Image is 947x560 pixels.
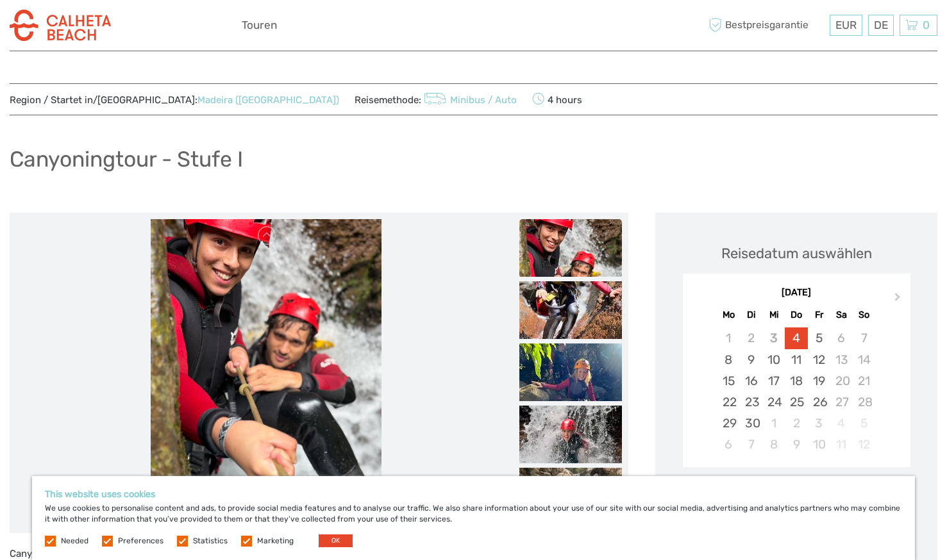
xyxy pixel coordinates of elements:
img: e28dee11cf5c445c9469162baf4a9991_slider_thumbnail.jpeg [519,468,622,525]
div: Choose Donnerstag, 11. September 2025 [785,349,807,370]
label: Needed [61,536,88,547]
img: 2820b30b11534ac2a0ce08895f62e43b_slider_thumbnail.jpeg [519,343,622,401]
label: Preferences [118,536,163,547]
span: Reisemethode: [355,90,517,108]
div: Not available Dienstag, 2. September 2025 [740,327,762,349]
span: 0 [921,19,932,31]
div: Choose Dienstag, 16. September 2025 [740,370,762,391]
button: Open LiveChat chat widget [147,20,163,35]
a: Touren [242,16,277,35]
p: We're away right now. Please check back later! [18,22,145,33]
div: Choose Donnerstag, 18. September 2025 [785,370,807,391]
a: Minibus / Auto [421,94,517,106]
div: Mo [717,306,740,324]
span: 4 hours [532,90,582,108]
img: ba0fa39da9934cf18049d78b935367c5_slider_thumbnail.jpeg [519,281,622,339]
label: Marketing [257,536,294,547]
div: Choose Freitag, 12. September 2025 [808,349,830,370]
div: DE [868,15,894,36]
div: Choose Montag, 15. September 2025 [717,370,740,391]
div: Not available Samstag, 27. September 2025 [830,391,853,413]
div: Not available Sonntag, 28. September 2025 [853,391,875,413]
div: Do [785,306,807,324]
div: Not available Sonntag, 14. September 2025 [853,349,875,370]
div: Not available Sonntag, 12. Oktober 2025 [853,434,875,455]
div: Choose Mittwoch, 8. Oktober 2025 [762,434,785,455]
div: Choose Donnerstag, 25. September 2025 [785,391,807,413]
div: Reisedatum auswählen [721,243,872,263]
div: Not available Samstag, 20. September 2025 [830,370,853,391]
div: Choose Montag, 8. September 2025 [717,349,740,370]
div: We use cookies to personalise content and ads, to provide social media features and to analyse ou... [32,476,915,560]
div: Choose Freitag, 3. Oktober 2025 [808,413,830,434]
div: Mi [762,306,785,324]
img: b7dd7dfe59a94e6d8636d98687358e2e_slider_thumbnail.jpeg [519,219,622,277]
h5: This website uses cookies [45,489,902,500]
div: Choose Montag, 6. Oktober 2025 [717,434,740,455]
div: Not available Montag, 1. September 2025 [717,327,740,349]
div: Not available Mittwoch, 3. September 2025 [762,327,785,349]
div: Choose Mittwoch, 10. September 2025 [762,349,785,370]
h1: Canyoningtour - Stufe I [10,146,243,172]
div: Sa [830,306,853,324]
div: Choose Freitag, 19. September 2025 [808,370,830,391]
div: Fr [808,306,830,324]
div: month 2025-09 [687,327,906,455]
span: EUR [835,19,857,31]
div: Not available Samstag, 13. September 2025 [830,349,853,370]
img: c40b9f02800c41abbb88cba7f229803b_slider_thumbnail.jpeg [519,406,622,463]
div: Not available Sonntag, 7. September 2025 [853,327,875,349]
div: Choose Freitag, 5. September 2025 [808,327,830,349]
div: Di [740,306,762,324]
div: Choose Freitag, 10. Oktober 2025 [808,434,830,455]
div: [DATE] [683,286,910,300]
div: Not available Samstag, 6. September 2025 [830,327,853,349]
span: Canyoning Tour — Level I [10,548,121,559]
div: Choose Dienstag, 30. September 2025 [740,413,762,434]
div: Choose Mittwoch, 1. Oktober 2025 [762,413,785,434]
button: OK [319,534,353,547]
div: Choose Mittwoch, 24. September 2025 [762,391,785,413]
label: Statistics [193,536,228,547]
div: Choose Montag, 29. September 2025 [717,413,740,434]
div: Not available Sonntag, 21. September 2025 [853,370,875,391]
div: Choose Montag, 22. September 2025 [717,391,740,413]
div: Choose Mittwoch, 17. September 2025 [762,370,785,391]
img: 3283-3bafb1e0-d569-4aa5-be6e-c19ca52e1a4a_logo_small.png [10,10,111,41]
div: Choose Freitag, 26. September 2025 [808,391,830,413]
button: Next Month [889,290,909,310]
div: Choose Donnerstag, 4. September 2025 [785,327,807,349]
div: So [853,306,875,324]
div: Not available Sonntag, 5. Oktober 2025 [853,413,875,434]
div: Choose Donnerstag, 9. Oktober 2025 [785,434,807,455]
div: Choose Dienstag, 9. September 2025 [740,349,762,370]
div: Choose Donnerstag, 2. Oktober 2025 [785,413,807,434]
div: Not available Samstag, 11. Oktober 2025 [830,434,853,455]
a: Madeira ([GEOGRAPHIC_DATA]) [197,94,339,106]
div: Choose Dienstag, 7. Oktober 2025 [740,434,762,455]
div: Not available Samstag, 4. Oktober 2025 [830,413,853,434]
span: Region / Startet in/[GEOGRAPHIC_DATA]: [10,94,339,107]
span: Bestpreisgarantie [705,15,826,36]
div: Choose Dienstag, 23. September 2025 [740,391,762,413]
img: b7dd7dfe59a94e6d8636d98687358e2e_main_slider.jpeg [151,219,381,527]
